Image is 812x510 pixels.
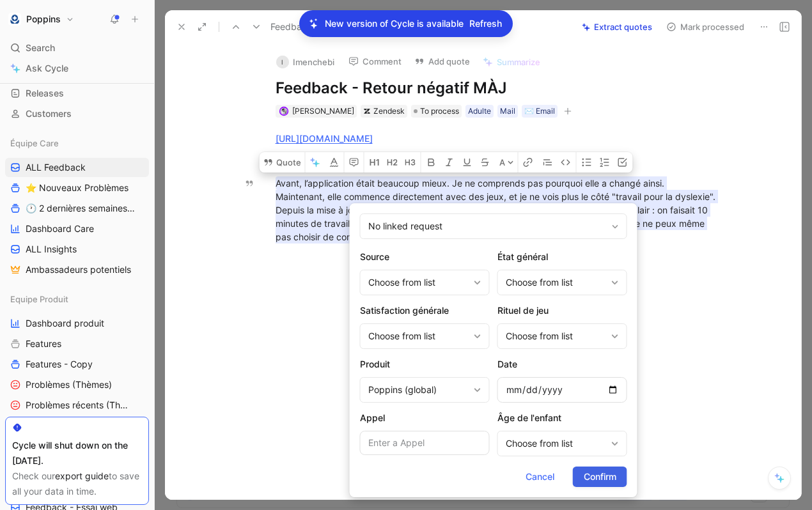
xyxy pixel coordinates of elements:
button: Cancel [515,467,565,487]
div: Choose from list [368,328,469,344]
h2: Rituel de jeu [497,303,627,318]
h2: Âge de l'enfant [497,410,627,426]
p: New version of Cycle is available [325,16,464,31]
h2: Source [360,249,490,265]
h2: Appel [360,410,490,426]
h2: Produit [360,357,490,372]
div: Choose from list [506,436,606,451]
h2: État général [497,249,627,265]
button: Refresh [469,15,503,32]
button: Confirm [573,467,627,487]
div: Choose from list [368,275,469,290]
h2: Satisfaction générale [360,303,490,318]
div: No linked request [360,213,627,239]
span: Cancel [526,469,554,484]
span: Refresh [469,16,502,31]
input: Enter a Appel [360,431,490,455]
span: Confirm [584,469,616,484]
input: Enter a Date [497,377,627,403]
h2: Date [497,357,627,372]
div: Choose from list [506,275,606,290]
div: Choose from list [506,328,606,344]
div: Poppins (global) [368,382,469,398]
